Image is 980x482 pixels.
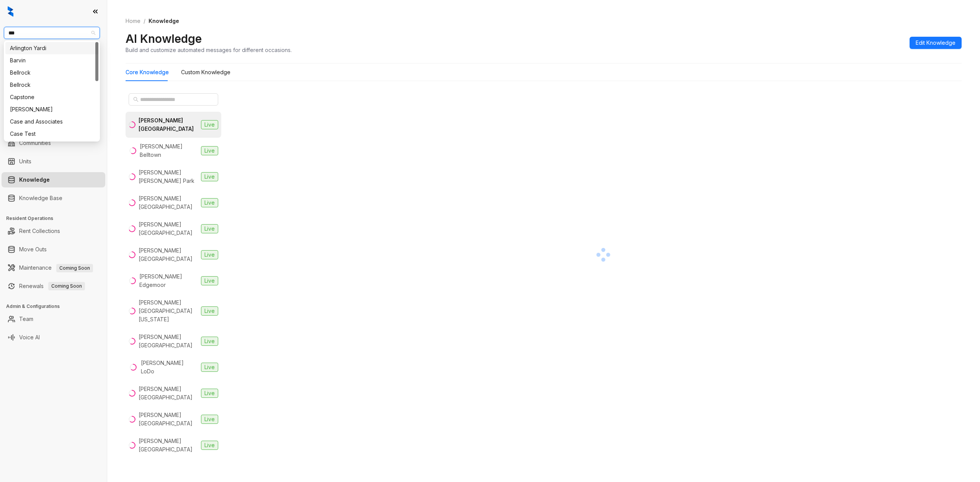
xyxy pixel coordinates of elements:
li: Voice AI [2,330,105,345]
div: [PERSON_NAME][GEOGRAPHIC_DATA] [139,246,198,263]
button: Edit Knowledge [910,37,962,49]
span: Live [201,276,218,285]
div: Core Knowledge [126,68,169,77]
li: Team [2,311,105,327]
li: Communities [2,135,105,151]
div: [PERSON_NAME] [GEOGRAPHIC_DATA][US_STATE] [139,298,198,324]
span: Live [201,224,218,233]
span: Live [201,389,218,398]
li: Knowledge [2,172,105,187]
span: Live [201,415,218,424]
div: Arlington Yardi [5,42,98,54]
div: Case and Associates [5,116,98,128]
div: Arlington Yardi [10,44,94,52]
div: Capstone [5,91,98,103]
img: logo [8,6,13,17]
li: Leasing [2,84,105,99]
span: Live [201,363,218,372]
div: Case Test [10,130,94,138]
h3: Admin & Configurations [6,303,107,310]
div: Barvin [5,54,98,67]
a: Units [19,154,31,169]
div: [PERSON_NAME] [GEOGRAPHIC_DATA] [139,437,198,454]
a: RenewalsComing Soon [19,278,85,294]
li: Renewals [2,278,105,294]
a: Move Outs [19,242,47,257]
li: Knowledge Base [2,191,105,206]
span: Live [201,337,218,346]
div: [PERSON_NAME][GEOGRAPHIC_DATA] [139,333,198,350]
div: [PERSON_NAME] [10,105,94,114]
span: Live [201,146,218,155]
div: Carter Haston [5,103,98,116]
div: Bellrock [10,81,94,89]
span: Live [201,172,218,181]
li: Move Outs [2,242,105,257]
li: Units [2,154,105,169]
a: Knowledge Base [19,191,62,206]
span: Live [201,250,218,259]
a: Team [19,311,33,327]
li: Rent Collections [2,223,105,239]
div: Custom Knowledge [181,68,230,77]
a: Communities [19,135,51,151]
span: Live [201,441,218,450]
li: Leads [2,51,105,67]
h2: AI Knowledge [126,31,202,46]
div: Case Test [5,128,98,140]
div: [PERSON_NAME] [GEOGRAPHIC_DATA] [139,385,198,402]
span: Coming Soon [56,264,93,272]
div: [PERSON_NAME] Belltown [140,142,198,159]
div: [PERSON_NAME] Edgemoor [139,272,198,289]
div: Bellrock [5,79,98,91]
span: Live [201,120,218,129]
li: Maintenance [2,260,105,275]
li: Collections [2,103,105,118]
span: Knowledge [149,18,179,24]
div: [PERSON_NAME][GEOGRAPHIC_DATA] [139,411,198,428]
div: [PERSON_NAME] LoDo [141,359,198,376]
a: Rent Collections [19,223,60,239]
div: Bellrock [5,67,98,79]
div: [PERSON_NAME][GEOGRAPHIC_DATA] [139,220,198,237]
div: Bellrock [10,68,94,77]
a: Home [124,17,142,25]
div: [PERSON_NAME] [PERSON_NAME] Park [139,168,198,185]
div: [PERSON_NAME] [GEOGRAPHIC_DATA] [139,116,198,133]
h3: Resident Operations [6,215,107,222]
div: Capstone [10,93,94,101]
span: Edit Knowledge [916,39,955,47]
a: Knowledge [19,172,50,187]
a: Voice AI [19,330,40,345]
span: search [133,97,139,102]
div: [PERSON_NAME][GEOGRAPHIC_DATA] [139,194,198,211]
li: / [144,17,145,25]
span: Coming Soon [48,282,85,290]
div: Case and Associates [10,117,94,126]
div: Build and customize automated messages for different occasions. [126,46,292,54]
div: Barvin [10,56,94,65]
span: Live [201,198,218,207]
span: Live [201,306,218,316]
